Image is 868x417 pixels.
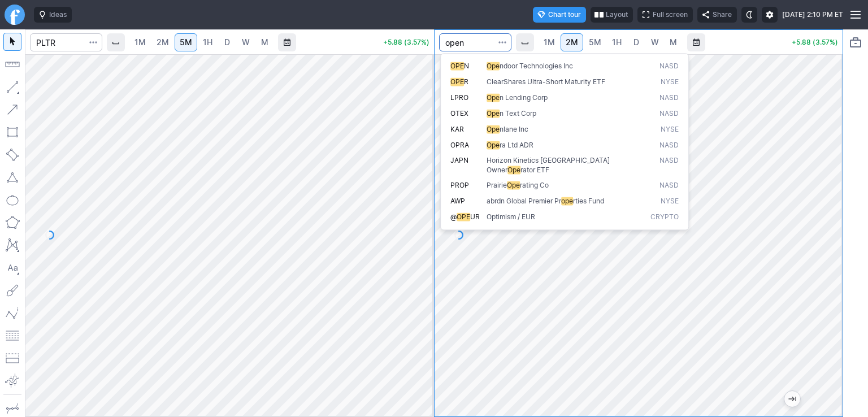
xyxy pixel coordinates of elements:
button: Chart tour [533,7,586,23]
a: 2M [561,33,583,51]
span: 2M [566,37,578,47]
span: OPE [450,77,464,86]
span: Ope [487,109,500,118]
button: Triangle [3,168,21,186]
span: NASD [659,93,679,103]
span: M [261,37,268,47]
button: Range [278,33,296,51]
span: OPE [457,212,470,221]
span: OPE [450,62,464,70]
span: [DATE] 2:10 PM ET [782,9,843,20]
span: Ope [487,93,500,102]
a: D [627,33,645,51]
button: XABCD [3,236,21,254]
span: Optimism / EUR [487,212,535,221]
span: 2M [157,37,169,47]
span: Full screen [653,9,688,20]
button: Search [85,33,101,51]
span: @ [450,212,457,221]
span: OPRA [450,141,469,149]
span: Ope [507,181,520,189]
span: 5M [589,37,601,47]
button: Interval [107,33,125,51]
a: 5M [584,33,606,51]
button: Position [3,349,21,367]
span: D [224,37,230,47]
input: Search [439,33,511,51]
span: ra Ltd ADR [500,141,533,149]
span: Ope [487,125,500,133]
a: Finviz.com [5,5,25,25]
button: Ideas [34,7,72,23]
span: Ideas [49,9,67,20]
span: ope [561,197,573,205]
button: Measure [3,55,21,73]
button: Search [494,33,510,51]
span: 1H [203,37,212,47]
span: PROP [450,181,469,189]
button: Full screen [637,7,693,23]
span: M [670,37,677,47]
button: Settings [762,7,778,23]
button: Fibonacci retracements [3,327,21,345]
span: Ope [487,141,500,149]
a: W [237,33,255,51]
button: Toggle dark mode [741,7,757,23]
a: W [646,33,664,51]
button: Brush [3,281,21,299]
div: Search [440,53,689,230]
input: Search [30,33,102,51]
button: Share [697,7,737,23]
span: Chart tour [548,9,581,20]
a: M [665,33,683,51]
span: rties Fund [573,197,604,205]
span: LPRO [450,93,468,102]
span: rating Co [520,181,549,189]
a: 1M [539,33,560,51]
span: rator ETF [520,166,549,174]
span: NASD [659,62,679,71]
span: Ope [487,62,500,70]
span: 1H [612,37,622,47]
button: Layout [591,7,633,23]
button: Rectangle [3,123,21,141]
button: Range [687,33,705,51]
span: JAPN [450,156,468,164]
span: Ope [507,166,520,174]
button: Ellipse [3,191,21,209]
span: NYSE [661,125,679,134]
button: Line [3,78,21,96]
button: Interval [516,33,534,51]
span: 5M [180,37,192,47]
a: 5M [175,33,197,51]
span: NASD [659,181,679,190]
span: Horizon Kinetics [GEOGRAPHIC_DATA] Owner [487,156,610,174]
span: n Lending Corp [500,93,548,102]
span: NASD [659,156,679,175]
span: Layout [606,9,628,20]
p: +5.88 (3.57%) [792,39,838,46]
span: R [464,77,468,86]
span: W [242,37,250,47]
a: 1H [198,33,218,51]
a: 1M [129,33,151,51]
span: Prairie [487,181,507,189]
button: Anchored VWAP [3,372,21,390]
a: M [255,33,274,51]
button: Polygon [3,214,21,232]
span: 1M [544,37,555,47]
span: NASD [659,109,679,119]
button: Portfolio watchlist [847,33,865,51]
a: 1H [607,33,627,51]
span: Crypto [650,212,679,222]
span: OTEX [450,109,468,118]
button: Rotated rectangle [3,146,21,164]
span: nlane Inc [500,125,528,133]
span: N [464,62,469,70]
button: Text [3,259,21,277]
span: ClearShares Ultra-Short Maturity ETF [487,77,605,86]
span: NASD [659,141,679,150]
span: ndoor Technologies Inc [500,62,573,70]
span: n Text Corp [500,109,536,118]
button: Jump to the most recent bar [784,391,800,407]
